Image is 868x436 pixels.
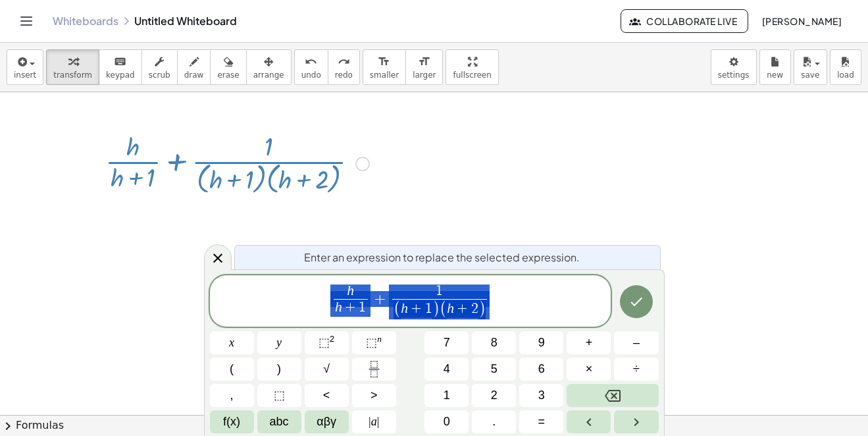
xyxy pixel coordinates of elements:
span: 0 [444,413,450,431]
span: Enter an expression to replace the selected expression. [304,250,580,265]
span: 3 [538,387,545,404]
span: . [492,413,496,431]
button: Done [620,285,653,318]
span: f(x) [223,413,240,431]
var: h [335,299,342,315]
span: ⬚ [274,387,285,404]
button: Absolute value [352,410,396,433]
span: arrange [253,70,284,80]
span: redo [335,70,353,80]
button: [PERSON_NAME] [751,9,852,33]
button: Alphabet [257,410,301,433]
button: fullscreen [446,49,498,85]
span: smaller [370,70,399,80]
span: ) [277,360,281,378]
span: erase [217,70,239,80]
span: ) [478,301,486,319]
button: Collaborate Live [621,9,748,33]
button: format_sizelarger [405,49,443,85]
span: ( [440,301,447,319]
button: settings [711,49,757,85]
button: Square root [305,358,349,381]
button: 1 [424,384,469,407]
i: keyboard [114,54,126,70]
button: ( [210,358,254,381]
span: ) [432,301,440,319]
button: 7 [424,331,469,354]
button: 6 [519,358,563,381]
sup: n [377,334,382,344]
button: redoredo [328,49,360,85]
span: 1 [436,284,443,298]
button: keyboardkeypad [99,49,142,85]
span: new [767,70,783,80]
button: format_sizesmaller [363,49,406,85]
span: settings [718,70,750,80]
button: Right arrow [614,410,658,433]
button: Times [567,358,611,381]
button: load [830,49,861,85]
button: Backspace [567,384,658,407]
span: > [370,387,378,404]
button: 3 [519,384,563,407]
button: Squared [305,331,349,354]
button: 5 [472,358,516,381]
span: scrub [149,70,170,80]
span: 5 [491,360,498,378]
span: load [837,70,854,80]
span: 9 [538,334,545,352]
button: Functions [210,410,254,433]
button: , [210,384,254,407]
span: draw [184,70,204,80]
span: 7 [444,334,450,352]
span: 2 [471,302,478,316]
span: ⬚ [319,336,330,349]
button: 4 [424,358,469,381]
var: h [401,300,408,316]
i: undo [305,54,317,70]
span: 1 [425,302,432,316]
span: αβγ [317,413,336,431]
button: 2 [472,384,516,407]
span: + [586,334,593,352]
button: Greek alphabet [305,410,349,433]
span: Collaborate Live [632,15,737,27]
button: Less than [305,384,349,407]
span: + [454,302,471,317]
span: + [370,291,390,307]
i: format_size [418,54,430,70]
span: undo [301,70,321,80]
button: . [472,410,516,433]
button: draw [177,49,211,85]
span: insert [14,70,36,80]
span: 4 [444,360,450,378]
span: x [229,334,234,352]
span: 1 [444,387,450,404]
button: Fraction [352,358,396,381]
span: 2 [491,387,498,404]
span: transform [53,70,92,80]
span: 1 [359,300,366,315]
button: y [257,331,301,354]
button: Equals [519,410,563,433]
button: Divide [614,358,658,381]
button: Toggle navigation [16,11,37,32]
button: Greater than [352,384,396,407]
button: scrub [141,49,178,85]
span: × [586,360,593,378]
var: h [347,283,354,298]
span: | [377,415,380,428]
button: ) [257,358,301,381]
span: 8 [491,334,498,352]
button: Plus [567,331,611,354]
var: h [447,300,454,316]
span: [PERSON_NAME] [761,15,842,27]
button: insert [7,49,43,85]
button: Placeholder [257,384,301,407]
i: redo [338,54,350,70]
span: + [342,301,359,315]
span: ⬚ [366,336,377,349]
span: larger [413,70,436,80]
span: fullscreen [453,70,491,80]
button: 9 [519,331,563,354]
